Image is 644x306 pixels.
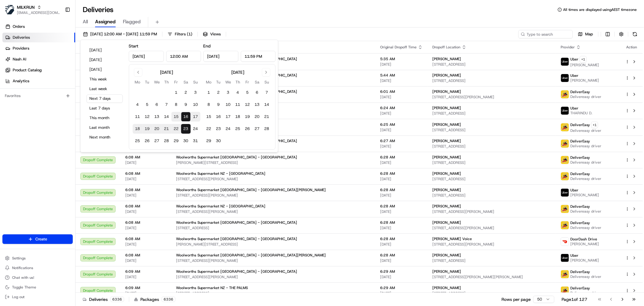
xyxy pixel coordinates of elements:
div: [DATE] [231,69,244,75]
button: Next 7 days [87,94,123,103]
span: 6:28 AM [380,204,423,209]
span: 6:29 AM [380,285,423,290]
span: [DATE] [125,193,166,198]
p: Rows per page [501,296,531,302]
span: Deliveries [13,35,30,40]
span: Woolworths Supermarket [GEOGRAPHIC_DATA] - [GEOGRAPHIC_DATA] [176,155,297,160]
span: Product Catalog [13,67,42,73]
img: uber-new-logo.jpeg [561,107,569,115]
span: 6:08 AM [125,204,166,209]
span: Delivereasy driver [570,209,601,214]
span: [STREET_ADDRESS][PERSON_NAME][PERSON_NAME] [432,275,551,279]
span: [STREET_ADDRESS] [432,258,551,263]
span: Settings [12,256,26,261]
span: [PERSON_NAME] [432,155,461,160]
span: [DATE] [125,209,166,214]
th: Friday [243,79,252,85]
button: 13 [252,100,262,109]
span: Toggle Theme [12,285,36,290]
span: 6:08 AM [125,187,166,192]
button: 7 [262,88,272,97]
button: 6 [152,100,162,109]
span: Woolworths Supermarket [GEOGRAPHIC_DATA] - [GEOGRAPHIC_DATA] [176,269,297,274]
span: [STREET_ADDRESS] [432,291,551,296]
span: [PERSON_NAME] [432,253,461,258]
span: 6:28 AM [380,155,423,160]
div: Favorites [2,91,73,101]
button: 2 [214,88,223,97]
span: [STREET_ADDRESS] [432,62,551,67]
span: ( 1 ) [187,31,192,37]
button: Last 7 days [87,104,123,112]
span: 6:28 AM [380,253,423,258]
button: 29 [204,136,214,146]
span: 5:44 AM [380,73,423,78]
span: 6:28 AM [380,236,423,241]
span: 6:08 AM [125,220,166,225]
button: 13 [152,112,162,122]
span: [PERSON_NAME] [432,106,461,110]
th: Tuesday [143,79,152,85]
span: [STREET_ADDRESS] [432,78,551,83]
button: 26 [143,136,152,146]
span: 6:09 AM [125,285,166,290]
button: This week [87,75,123,83]
span: Woolworths Supermarket NZ - THE PALMS [176,285,248,290]
span: [STREET_ADDRESS] [432,144,551,149]
th: Tuesday [214,79,223,85]
span: Analytics [13,78,29,84]
img: uber-new-logo.jpeg [561,74,569,82]
span: [DATE] [380,291,423,296]
button: 17 [191,112,200,122]
span: Woolworths Supermarket [GEOGRAPHIC_DATA] - [GEOGRAPHIC_DATA][PERSON_NAME] [176,187,326,192]
button: 15 [171,112,181,122]
button: 12 [243,100,252,109]
button: 9 [214,100,223,109]
button: 1 [171,88,181,97]
th: Sunday [262,79,272,85]
button: 24 [191,124,200,134]
img: doordash_logo_v2.png [561,238,569,246]
button: Map [575,30,596,38]
button: 19 [143,124,152,134]
img: uber-new-logo.jpeg [561,189,569,197]
span: All [83,18,88,25]
span: 6:08 AM [125,253,166,258]
button: Filters(1) [165,30,195,38]
span: Delivereasy driver [570,176,601,181]
button: [DATE] 12:00 AM - [DATE] 11:59 PM [80,30,160,38]
button: 7 [162,100,171,109]
span: All times are displayed using AEST timezone [563,7,637,12]
span: [STREET_ADDRESS] [176,291,370,296]
button: Go to next month [262,68,271,76]
span: 6:24 AM [380,106,423,110]
th: Saturday [252,79,262,85]
button: Refresh [631,30,639,38]
span: 6:28 AM [380,171,423,176]
span: Delivereasy driver [570,144,601,148]
button: 25 [133,136,143,146]
th: Wednesday [223,79,233,85]
button: 27 [152,136,162,146]
img: delivereasy_logo.png [561,140,569,148]
span: [DATE] [125,275,166,279]
button: 26 [243,124,252,134]
input: Type to search [518,30,573,38]
label: End [203,43,211,49]
img: uber-new-logo.jpeg [561,254,569,262]
input: Time [241,51,276,62]
button: Create [2,234,73,244]
button: Last month [87,123,123,132]
span: [PERSON_NAME] [432,204,461,209]
span: [DATE] 12:00 AM - [DATE] 11:59 PM [90,31,157,37]
th: Wednesday [152,79,162,85]
span: Woolworths Supermarket [GEOGRAPHIC_DATA] - [GEOGRAPHIC_DATA] [176,220,297,225]
span: [DATE] [380,160,423,165]
span: [STREET_ADDRESS][PERSON_NAME] [176,193,370,198]
span: Views [210,31,221,37]
button: Toggle Theme [2,283,73,291]
span: [DATE] [380,144,423,149]
button: 5 [243,88,252,97]
span: [STREET_ADDRESS] [432,193,551,198]
button: 14 [162,112,171,122]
